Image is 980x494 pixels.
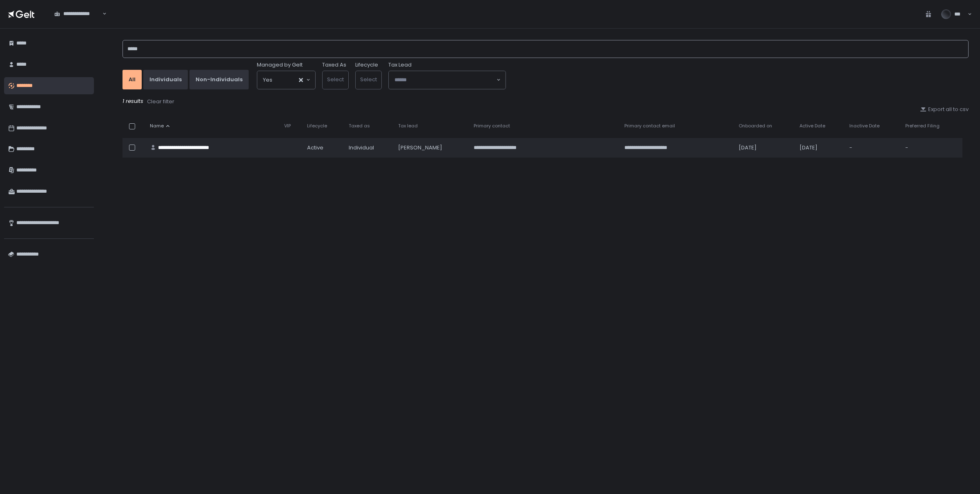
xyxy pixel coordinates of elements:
[129,76,136,83] div: All
[624,123,675,129] span: Primary contact email
[920,106,969,113] button: Export all to csv
[474,123,510,129] span: Primary contact
[360,76,377,83] span: Select
[849,123,880,129] span: Inactive Date
[263,76,272,84] span: Yes
[150,123,164,129] span: Name
[905,123,940,129] span: Preferred Filing
[739,123,772,129] span: Onboarded on
[147,98,174,105] div: Clear filter
[307,144,323,151] span: active
[257,71,315,89] div: Search for option
[800,144,840,151] div: [DATE]
[394,76,496,84] input: Search for option
[322,61,346,69] label: Taxed As
[149,76,182,83] div: Individuals
[800,123,825,129] span: Active Date
[196,76,243,83] div: Non-Individuals
[147,98,175,106] button: Clear filter
[355,61,378,69] label: Lifecycle
[257,61,303,69] span: Managed by Gelt
[389,71,506,89] div: Search for option
[49,5,107,22] div: Search for option
[388,61,412,69] span: Tax Lead
[327,76,344,83] span: Select
[122,98,969,106] div: 1 results
[272,76,298,84] input: Search for option
[349,144,388,151] div: Individual
[398,123,418,129] span: Tax lead
[307,123,327,129] span: Lifecycle
[849,144,895,151] div: -
[398,144,464,151] div: [PERSON_NAME]
[143,70,188,89] button: Individuals
[349,123,370,129] span: Taxed as
[189,70,249,89] button: Non-Individuals
[739,144,790,151] div: [DATE]
[122,70,142,89] button: All
[299,78,303,82] button: Clear Selected
[284,123,291,129] span: VIP
[905,144,958,151] div: -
